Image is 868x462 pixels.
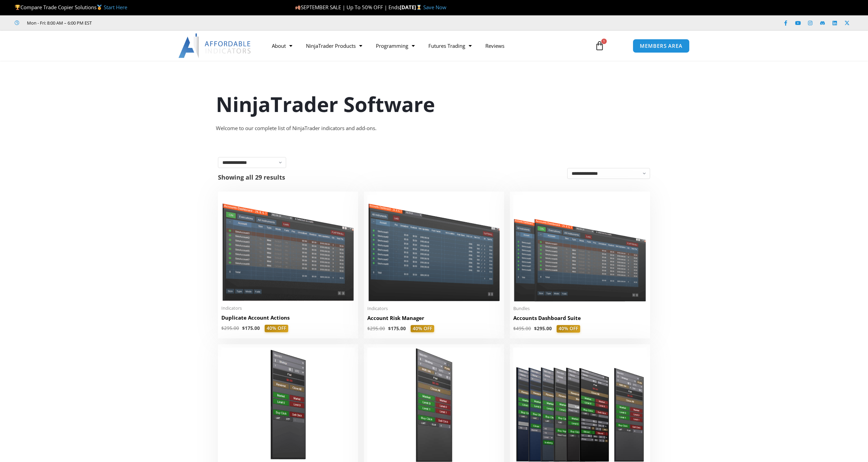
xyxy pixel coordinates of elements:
span: MEMBERS AREA [640,43,682,48]
img: 🍂 [295,5,300,10]
span: Indicators [221,305,355,311]
span: $ [388,325,391,332]
span: $ [221,325,224,331]
span: 40% OFF [557,325,580,333]
span: Indicators [367,306,501,311]
a: About [265,38,299,54]
h2: Accounts Dashboard Suite [513,314,647,322]
p: Showing all 29 results [218,174,285,180]
select: Shop order [567,168,650,179]
strong: [DATE] [400,4,423,11]
span: Mon - Fri: 8:00 AM – 6:00 PM EST [25,19,92,27]
img: Account Risk Manager [367,195,501,301]
bdi: 495.00 [513,325,531,332]
bdi: 295.00 [221,325,239,331]
img: LogoAI | Affordable Indicators – NinjaTrader [178,33,252,58]
span: $ [534,325,537,332]
img: Duplicate Account Actions [221,195,355,301]
span: $ [367,325,370,332]
bdi: 175.00 [388,325,406,332]
a: Save Now [423,4,446,11]
div: Welcome to our complete list of NinjaTrader indicators and add-ons. [216,124,652,133]
span: Compare Trade Copier Solutions [15,4,127,11]
a: Duplicate Account Actions [221,314,355,325]
span: Bundles [513,306,647,311]
a: Futures Trading [422,38,479,54]
img: Accounts Dashboard Suite [513,195,647,302]
iframe: Customer reviews powered by Trustpilot [101,19,204,26]
span: 1 [601,39,607,44]
span: 40% OFF [411,325,434,333]
img: 🥇 [97,5,102,10]
bdi: 295.00 [534,325,552,332]
a: NinjaTrader Products [299,38,369,54]
a: Programming [369,38,422,54]
a: Start Here [104,4,127,11]
bdi: 295.00 [367,325,385,332]
a: 1 [585,36,615,56]
h1: NinjaTrader Software [216,90,652,118]
img: 🏆 [15,5,20,10]
h2: Duplicate Account Actions [221,314,355,321]
span: SEPTEMBER SALE | Up To 50% OFF | Ends [295,4,400,11]
h2: Account Risk Manager [367,314,501,322]
span: $ [513,325,516,332]
nav: Menu [265,38,587,54]
span: $ [242,325,245,331]
a: Accounts Dashboard Suite [513,314,647,325]
a: Account Risk Manager [367,314,501,325]
a: Reviews [479,38,511,54]
span: 40% OFF [265,325,288,332]
img: ⌛ [416,5,422,10]
bdi: 175.00 [242,325,260,331]
a: MEMBERS AREA [633,39,690,53]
